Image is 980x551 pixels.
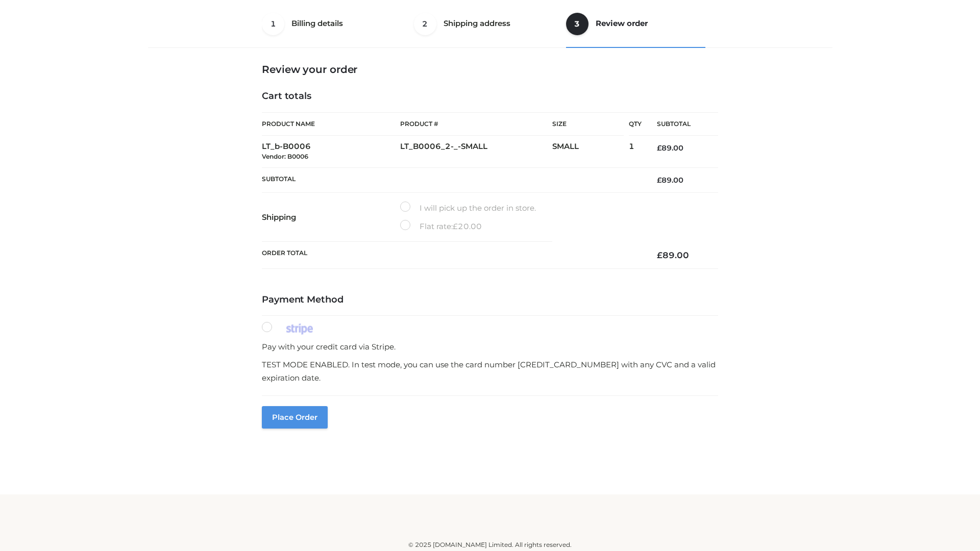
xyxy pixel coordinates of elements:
label: I will pick up the order in store. [400,202,536,215]
th: Size [552,113,624,136]
td: SMALL [552,136,629,168]
small: Vendor: B0006 [262,153,308,160]
bdi: 20.00 [453,221,482,231]
h4: Payment Method [262,294,718,306]
th: Qty [629,112,642,136]
span: £ [453,221,458,231]
p: Pay with your credit card via Stripe. [262,340,718,354]
button: Place order [262,406,328,429]
label: Flat rate: [400,220,482,233]
bdi: 89.00 [657,143,683,153]
td: LT_b-B0006 [262,136,400,168]
span: £ [657,250,663,260]
th: Order Total [262,242,642,269]
h4: Cart totals [262,91,718,102]
p: TEST MODE ENABLED. In test mode, you can use the card number [CREDIT_CARD_NUMBER] with any CVC an... [262,358,718,384]
th: Shipping [262,193,400,242]
h3: Review your order [262,63,718,76]
td: LT_B0006_2-_-SMALL [400,136,552,168]
th: Subtotal [262,167,642,192]
bdi: 89.00 [657,176,683,185]
td: 1 [629,136,642,168]
bdi: 89.00 [657,250,689,260]
th: Subtotal [642,113,718,136]
th: Product # [400,112,552,136]
div: © 2025 [DOMAIN_NAME] Limited. All rights reserved. [152,540,828,550]
span: £ [657,143,661,153]
th: Product Name [262,112,400,136]
span: £ [657,176,661,185]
